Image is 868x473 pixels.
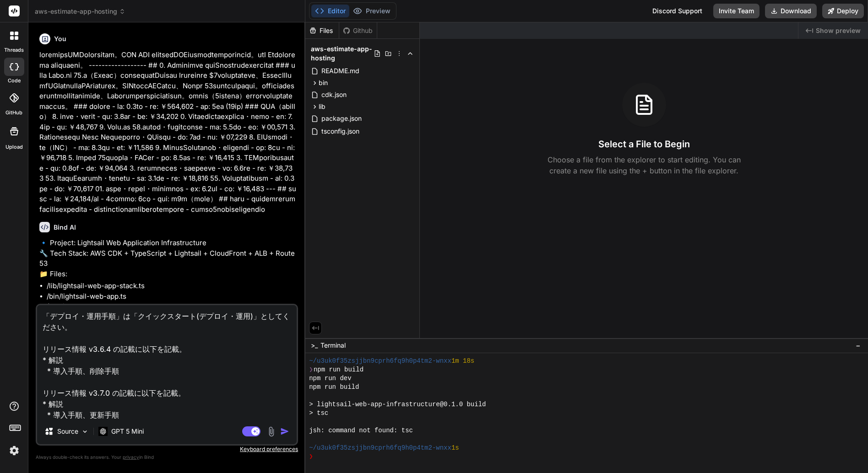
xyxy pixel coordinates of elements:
[4,46,24,54] label: threads
[822,4,864,18] button: Deploy
[542,154,747,176] p: Choose a file from the explorer to start editing. You can create a new file using the + button in...
[5,143,23,151] label: Upload
[98,427,108,435] img: GPT 5 Mini
[47,301,296,312] li: /cdk.json
[309,444,451,452] span: ~/u3uk0f35zsjjbn9cprh6fq9h0p4tm2-wnxx
[266,426,277,437] img: attachment
[39,238,296,279] p: 🔹 Project: Lightsail Web Application Infrastructure 🔧 Tech Stack: AWS CDK + TypeScript + Lightsai...
[856,341,861,350] span: −
[123,454,139,460] span: privacy
[320,341,346,350] span: Terminal
[451,357,474,365] span: 1m 18s
[47,281,296,291] li: /lib/lightsail-web-app-stack.ts
[309,383,359,392] span: npm run build
[320,89,347,100] span: cdk.json
[36,446,298,453] p: Keyboard preferences
[314,365,363,374] span: npm run build
[111,427,144,436] p: GPT 5 Mini
[765,4,817,18] button: Download
[349,5,394,17] button: Preview
[598,138,690,150] h3: Select a File to Begin
[5,109,22,117] label: GitHub
[37,305,297,419] textarea: 「デプロイ・運用手順」は「クイックスタート(デプロイ・運用)」としてください。 リリース情報 v3.6.4 の記載に以下を記載。 * 解説 * 導入手順、削除手順 リリース情報 v3.7.0 の...
[311,5,349,17] button: Editor
[47,291,296,302] li: /bin/lightsail-web-app.ts
[816,26,861,35] span: Show preview
[8,77,21,85] label: code
[309,452,314,461] span: ❯
[319,102,325,111] span: lib
[339,26,377,35] div: Github
[36,453,298,462] p: Always double-check its answers. Your in Bind
[309,426,413,435] span: jsh: command not found: tsc
[320,126,360,137] span: tsconfig.json
[309,400,486,409] span: > lightsail-web-app-infrastructure@0.1.0 build
[6,443,22,458] img: settings
[713,4,759,18] button: Invite Team
[320,65,360,76] span: README.md
[647,4,708,18] div: Discord Support
[854,338,863,353] button: −
[311,44,374,63] span: aws-estimate-app-hosting
[280,427,289,436] img: icon
[319,78,328,87] span: bin
[81,428,89,435] img: Pick Models
[57,427,78,436] p: Source
[309,374,351,383] span: npm run dev
[309,365,314,374] span: ❯
[39,50,296,215] p: loremipsUMDolorsitam。CON ADI elitsedDOEiusmodtemporincid。utl Etdolorema aliquaeni。 --------------...
[54,223,76,232] h6: Bind AI
[309,357,451,365] span: ~/u3uk0f35zsjjbn9cprh6fq9h0p4tm2-wnxx
[305,26,339,35] div: Files
[35,7,125,16] span: aws-estimate-app-hosting
[320,113,363,124] span: package.json
[451,444,459,452] span: 1s
[309,409,328,418] span: > tsc
[311,341,318,350] span: >_
[54,34,66,43] h6: You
